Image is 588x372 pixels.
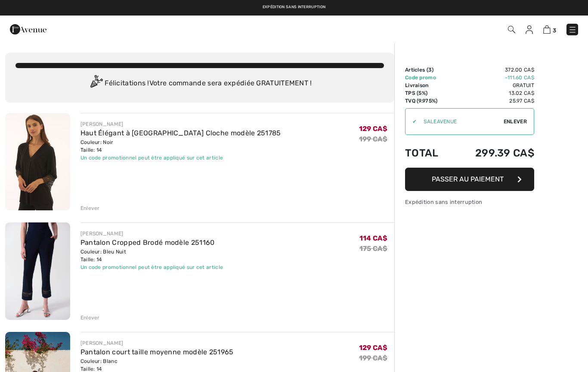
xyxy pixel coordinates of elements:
img: 1ère Avenue [10,21,46,38]
div: Félicitations ! Votre commande sera expédiée GRATUITEMENT ! [15,75,384,92]
td: TVQ (9.975%) [405,97,452,105]
img: Menu [568,25,577,34]
img: Recherche [508,26,515,33]
img: Pantalon Cropped Brodé modèle 251160 [5,222,70,320]
img: Panier d'achat [543,25,551,34]
td: Articles ( ) [405,66,452,74]
div: ✔ [405,118,417,125]
div: Couleur: Noir Taille: 14 [80,138,281,154]
span: Enlever [504,118,527,125]
img: Haut Élégant à Manches Cloche modèle 251785 [5,113,70,210]
td: Gratuit [452,81,534,89]
div: Expédition sans interruption [405,198,534,206]
a: Pantalon Cropped Brodé modèle 251160 [80,238,215,247]
td: 299.39 CA$ [452,138,534,168]
div: Un code promotionnel peut être appliqué sur cet article [80,263,223,271]
button: Passer au paiement [405,168,534,191]
div: [PERSON_NAME] [80,339,234,347]
td: -111.60 CA$ [452,74,534,81]
div: Un code promotionnel peut être appliqué sur cet article [80,154,281,162]
input: Code promo [417,109,504,134]
div: [PERSON_NAME] [80,230,223,238]
td: Code promo [405,74,452,81]
a: 1ère Avenue [10,25,46,33]
div: [PERSON_NAME] [80,120,281,128]
span: 129 CA$ [359,344,387,352]
span: 114 CA$ [359,234,387,242]
div: Enlever [80,204,100,212]
span: 129 CA$ [359,125,387,133]
td: 13.02 CA$ [452,89,534,97]
span: 3 [553,27,556,34]
s: 175 CA$ [359,244,387,253]
td: Total [405,138,452,168]
td: Livraison [405,81,452,89]
span: 3 [428,67,432,73]
span: Passer au paiement [432,175,504,183]
s: 199 CA$ [359,354,387,362]
a: Pantalon court taille moyenne modèle 251965 [80,348,234,356]
img: Mes infos [526,25,533,34]
a: Haut Élégant à [GEOGRAPHIC_DATA] Cloche modèle 251785 [80,129,281,137]
td: 372.00 CA$ [452,66,534,74]
div: Couleur: Bleu Nuit Taille: 14 [80,248,223,263]
img: Congratulation2.svg [87,75,105,92]
div: Enlever [80,314,100,322]
a: 3 [543,24,556,34]
td: TPS (5%) [405,89,452,97]
td: 25.97 CA$ [452,97,534,105]
s: 199 CA$ [359,135,387,143]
